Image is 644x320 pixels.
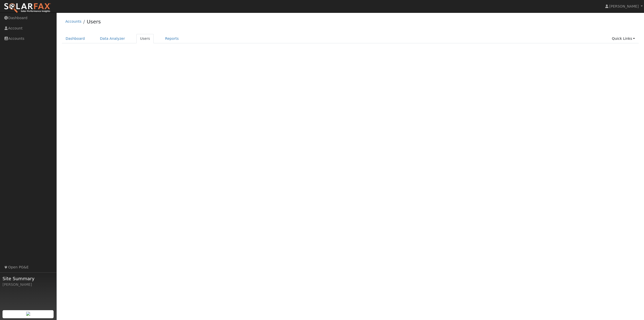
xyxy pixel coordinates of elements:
div: [PERSON_NAME] [3,282,54,287]
a: Data Analyzer [96,34,129,43]
img: SolarFax [4,3,51,13]
img: retrieve [26,312,30,316]
span: [PERSON_NAME] [609,4,639,8]
span: Site Summary [3,275,54,282]
a: Users [136,34,154,43]
a: Users [87,19,101,25]
a: Dashboard [62,34,89,43]
a: Accounts [65,19,82,23]
a: Quick Links [608,34,639,43]
a: Reports [161,34,182,43]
